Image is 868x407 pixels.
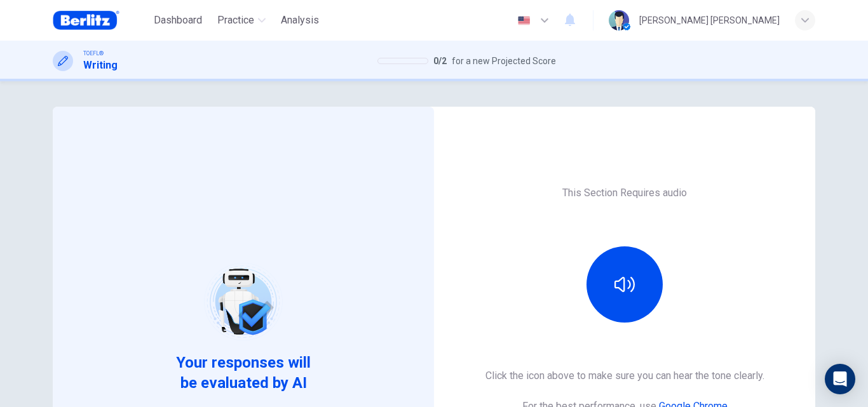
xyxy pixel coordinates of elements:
a: Berlitz Brasil logo [53,8,149,33]
span: Practice [217,13,254,28]
span: Dashboard [154,13,202,28]
button: Dashboard [149,9,207,32]
h6: Click the icon above to make sure you can hear the tone clearly. [485,368,764,384]
h1: Writing [83,58,118,73]
img: Berlitz Brasil logo [53,8,119,33]
div: Open Intercom Messenger [825,364,855,394]
img: Profile picture [609,10,629,30]
h6: This Section Requires audio [562,185,687,201]
button: Analysis [276,9,324,32]
div: [PERSON_NAME] [PERSON_NAME] [639,13,780,28]
span: Your responses will be evaluated by AI [166,352,321,393]
span: for a new Projected Score [452,53,556,69]
span: TOEFL® [83,49,104,58]
img: robot icon [203,262,283,342]
span: Analysis [281,13,319,28]
span: 0 / 2 [433,53,447,69]
img: en [516,16,532,25]
button: Practice [212,9,271,32]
